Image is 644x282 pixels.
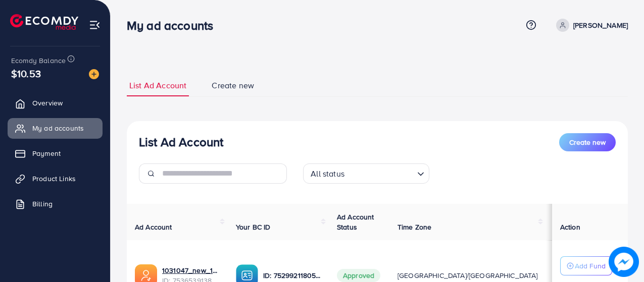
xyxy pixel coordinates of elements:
span: Your BC ID [236,222,271,232]
span: Overview [32,98,63,108]
a: Overview [8,93,103,113]
p: [PERSON_NAME] [573,19,628,31]
a: Product Links [8,168,103,189]
a: Billing [8,194,103,214]
span: Approved [337,269,380,282]
p: Add Fund [575,260,606,272]
img: logo [10,14,78,30]
h3: My ad accounts [127,18,221,33]
span: Billing [32,199,53,209]
a: [PERSON_NAME] [552,19,628,32]
p: ID: 7529921180598337552 [263,269,321,281]
span: Time Zone [398,222,431,232]
a: Payment [8,143,103,163]
span: $10.53 [11,66,41,81]
span: Payment [32,148,61,158]
span: All status [309,166,346,181]
span: List Ad Account [129,80,186,91]
a: 1031047_new_1754737326433 [162,265,220,275]
div: Search for option [303,163,429,184]
span: Ad Account Status [337,212,374,232]
a: My ad accounts [8,118,103,138]
span: Ecomdy Balance [11,55,66,66]
span: My ad accounts [32,123,84,133]
span: Product Links [32,174,76,184]
input: Search for option [348,164,413,181]
span: [GEOGRAPHIC_DATA]/[GEOGRAPHIC_DATA] [398,270,538,280]
span: Create new [569,137,606,147]
span: Ad Account [135,222,172,232]
button: Create new [559,133,616,151]
span: Create new [212,80,254,91]
img: menu [89,19,101,31]
img: image [89,69,99,79]
span: Action [560,222,580,232]
button: Add Fund [560,256,612,275]
img: image [609,247,639,277]
h3: List Ad Account [139,135,223,149]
